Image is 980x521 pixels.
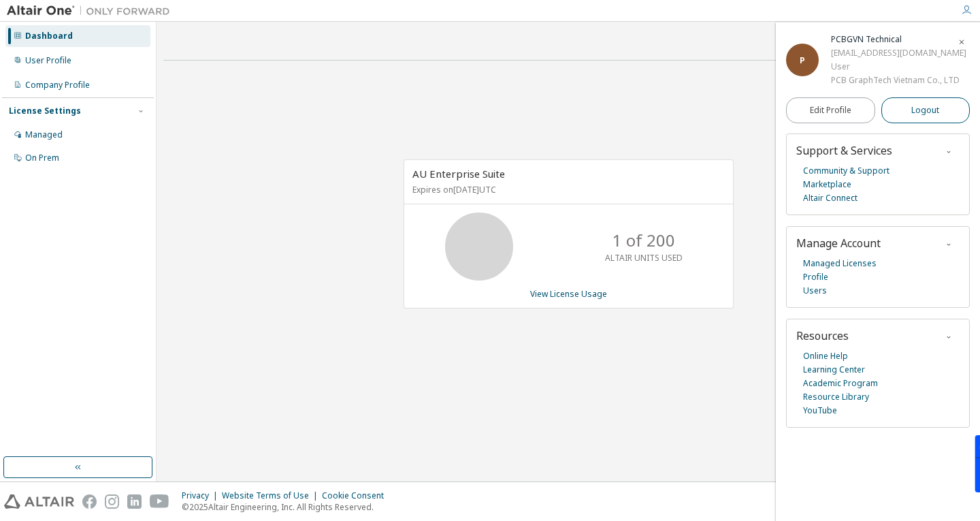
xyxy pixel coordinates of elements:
div: Cookie Consent [322,490,392,501]
a: Managed Licenses [803,257,877,270]
img: altair_logo.svg [4,494,74,509]
button: Logout [881,97,970,123]
a: Resource Library [803,390,869,404]
a: Altair Connect [803,191,857,205]
div: Dashboard [25,31,73,42]
div: [EMAIL_ADDRESS][DOMAIN_NAME] [831,46,966,60]
div: PCBGVN Technical [831,33,966,46]
div: On Prem [25,153,59,163]
a: Learning Center [803,363,865,377]
a: Academic Program [803,377,878,390]
span: Resources [796,328,849,343]
span: Manage Account [796,236,881,251]
span: Edit Profile [810,105,851,116]
a: View License Usage [530,288,607,300]
div: Company Profile [25,80,90,91]
a: Community & Support [803,164,889,178]
img: Altair One [7,4,177,18]
p: ALTAIR UNITS USED [605,252,683,264]
a: Marketplace [803,178,851,191]
a: YouTube [803,404,837,417]
span: AU Enterprise Suite [412,167,505,180]
div: User [831,60,966,74]
span: Logout [911,104,939,117]
a: Edit Profile [786,97,875,123]
span: Support & Services [796,143,892,158]
div: Privacy [182,490,222,501]
div: License Settings [9,106,81,116]
div: Website Terms of Use [222,490,322,501]
div: PCB GraphTech Vietnam Co., LTD [831,74,966,87]
img: instagram.svg [105,494,119,509]
div: User Profile [25,55,71,66]
a: Profile [803,270,828,284]
a: Online Help [803,349,848,363]
div: Managed [25,129,63,140]
img: facebook.svg [82,494,97,509]
span: P [800,54,805,66]
a: Users [803,284,827,298]
p: © 2025 Altair Engineering, Inc. All Rights Reserved. [182,501,392,513]
p: 1 of 200 [612,229,675,252]
img: youtube.svg [150,494,169,509]
img: linkedin.svg [127,494,142,509]
p: Expires on [DATE] UTC [412,184,721,195]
